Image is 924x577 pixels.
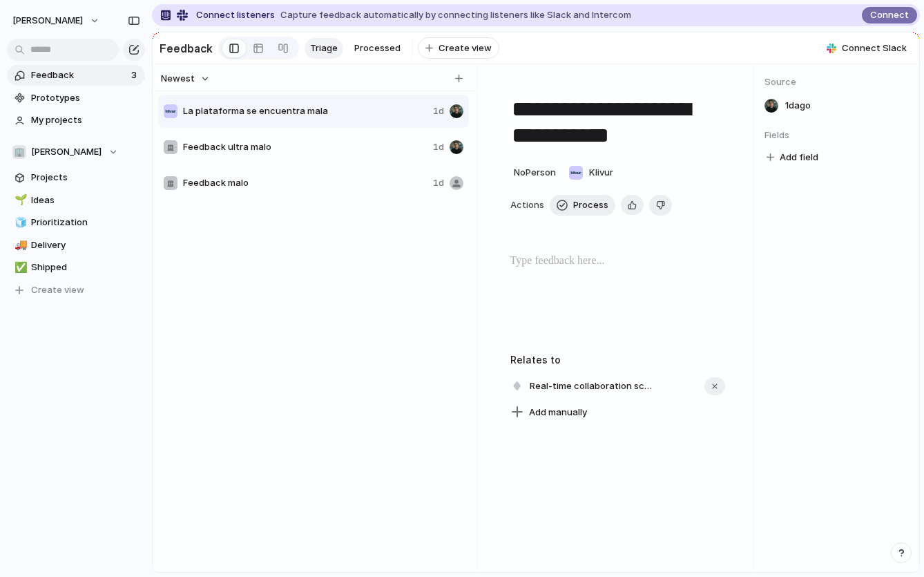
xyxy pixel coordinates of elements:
[7,142,145,162] button: 🏢[PERSON_NAME]
[31,238,140,252] span: Delivery
[439,41,492,55] span: Create view
[418,37,499,59] button: Create view
[764,149,820,167] button: Add field
[7,88,145,108] a: Prototypes
[280,8,631,22] span: Capture feedback automatically by connecting listeners like Slack and Intercom
[31,216,140,229] span: Prioritization
[12,238,26,252] button: 🚚
[565,162,617,184] button: Klivur
[526,377,661,396] span: Real-time collaboration scoring
[573,198,608,212] span: Process
[433,140,444,154] span: 1d
[433,104,444,118] span: 1d
[589,166,613,180] span: Klivur
[7,167,145,188] a: Projects
[821,38,912,59] button: Connect Slack
[160,40,213,57] h2: Feedback
[7,212,145,233] a: 🧊Prioritization
[7,280,145,301] button: Create view
[183,104,427,118] span: La plataforma se encuentra mala
[31,261,140,274] span: Shipped
[780,151,818,164] span: Add field
[183,176,427,190] span: Feedback malo
[196,8,275,22] span: Connect listeners
[529,406,587,419] span: Add manually
[510,352,726,367] h3: Relates to
[159,70,212,88] button: Newest
[12,145,26,159] div: 🏢
[649,195,672,216] button: Delete
[31,145,102,159] span: [PERSON_NAME]
[7,110,145,131] a: My projects
[550,195,615,216] button: Process
[131,68,139,82] span: 3
[354,41,401,55] span: Processed
[870,8,909,22] span: Connect
[7,190,145,211] a: 🌱Ideas
[514,167,556,178] span: No Person
[15,192,24,208] div: 🌱
[15,215,24,231] div: 🧊
[349,38,406,59] a: Processed
[764,129,908,142] span: Fields
[12,14,83,28] span: [PERSON_NAME]
[310,41,338,55] span: Triage
[31,193,140,207] span: Ideas
[31,283,84,297] span: Create view
[183,140,427,154] span: Feedback ultra malo
[12,216,26,229] button: 🧊
[6,10,107,32] button: [PERSON_NAME]
[12,261,26,274] button: ✅
[31,113,140,127] span: My projects
[15,260,24,276] div: ✅
[305,38,343,59] a: Triage
[31,68,127,82] span: Feedback
[506,403,593,422] button: Add manually
[510,198,544,212] span: Actions
[785,99,811,113] span: 1d ago
[161,72,195,86] span: Newest
[862,7,917,23] button: Connect
[12,193,26,207] button: 🌱
[7,65,145,86] a: Feedback3
[31,91,140,105] span: Prototypes
[510,162,559,184] button: NoPerson
[31,171,140,185] span: Projects
[7,257,145,278] a: ✅Shipped
[842,41,907,55] span: Connect Slack
[7,235,145,256] a: 🚚Delivery
[433,176,444,190] span: 1d
[764,75,908,89] span: Source
[15,237,24,253] div: 🚚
